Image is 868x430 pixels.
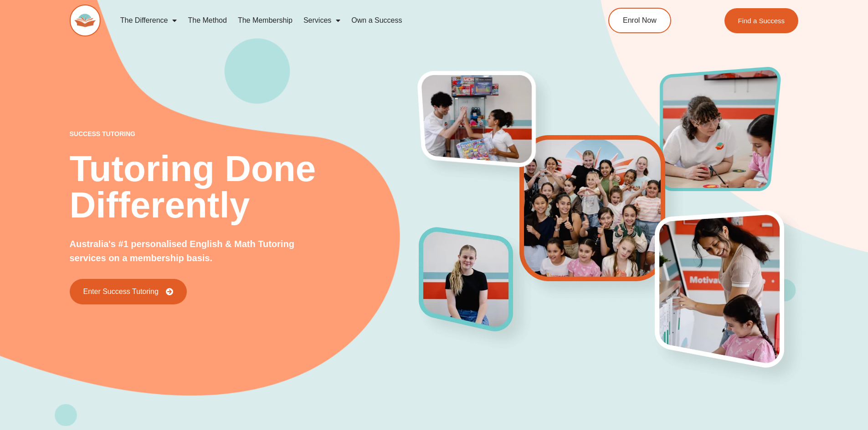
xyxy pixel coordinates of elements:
[724,8,799,33] a: Find a Success
[70,237,325,265] p: Australia's #1 personalised English & Math Tutoring services on a membership basis.
[83,288,159,295] span: Enter Success Tutoring
[346,10,407,31] a: Own a Success
[70,131,420,137] p: success tutoring
[232,10,298,31] a: The Membership
[115,10,567,31] nav: Menu
[608,8,671,33] a: Enrol Now
[738,17,785,24] span: Find a Success
[115,10,183,31] a: The Difference
[623,17,657,24] span: Enrol Now
[70,151,420,223] h2: Tutoring Done Differently
[298,10,346,31] a: Services
[70,279,187,304] a: Enter Success Tutoring
[182,10,232,31] a: The Method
